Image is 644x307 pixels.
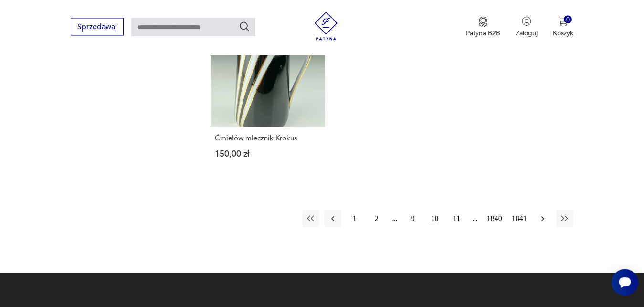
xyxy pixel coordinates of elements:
button: 1841 [509,210,529,227]
p: Patyna B2B [466,28,500,37]
p: Koszyk [553,28,573,37]
button: Sprzedawaj [71,18,124,35]
button: 2 [368,210,385,227]
img: Patyna - sklep z meblami i dekoracjami vintage [312,11,340,40]
button: 0Koszyk [553,16,573,37]
div: 0 [564,15,572,23]
button: 11 [448,210,465,227]
button: 1 [346,210,363,227]
button: 9 [404,210,422,227]
iframe: Smartsupp widget button [612,269,638,296]
button: Zaloguj [516,16,538,37]
button: Szukaj [239,21,250,32]
a: Ćmielów mlecznik KrokusĆmielów mlecznik Krokus150,00 zł [211,12,325,177]
button: Patyna B2B [466,16,500,37]
img: Ikona medalu [478,16,488,27]
a: Ikona medaluPatyna B2B [466,16,500,37]
h3: Ćmielów mlecznik Krokus [215,134,321,142]
img: Ikonka użytkownika [522,16,531,26]
p: Zaloguj [516,28,538,37]
img: Ikona koszyka [558,16,568,26]
p: 150,00 zł [215,150,321,158]
a: Sprzedawaj [71,24,124,31]
button: 10 [426,210,443,227]
button: 1840 [485,210,505,227]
